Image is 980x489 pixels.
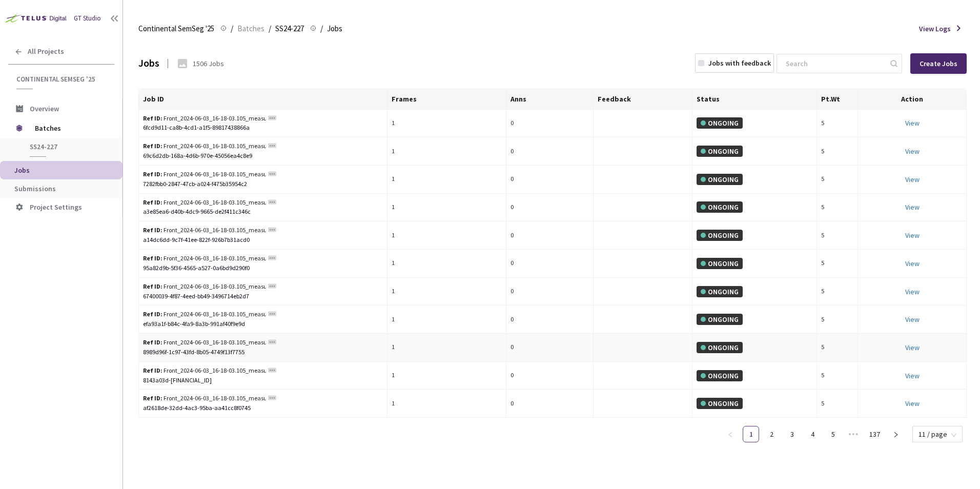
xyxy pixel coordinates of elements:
[506,194,593,222] td: 0
[143,403,383,413] div: af2618de-32dd-4ac3-95ba-aa41cc8f0745
[817,194,859,222] td: 5
[697,230,743,241] div: ONGOING
[387,110,507,138] td: 1
[143,179,383,189] div: 7282fbb0-2847-47cb-a024-f475b35954c2
[697,370,743,381] div: ONGOING
[920,59,957,68] div: Create Jobs
[506,89,593,110] th: Anns
[697,342,743,353] div: ONGOING
[845,426,862,442] li: Next 5 Pages
[16,75,108,84] span: Continental SemSeg '25
[825,426,841,442] a: 5
[866,426,883,442] a: 137
[905,147,920,156] a: View
[275,23,304,35] span: SS24-227
[905,118,920,128] a: View
[143,198,266,208] div: Front_2024-06-03_16-18-03.105_measurement_LD_Highway_E1_3_C1_1717399121307950.png
[387,221,507,250] td: 1
[14,184,56,193] span: Submissions
[817,334,859,362] td: 5
[74,14,101,24] div: GT Studio
[506,110,593,138] td: 0
[143,141,266,151] div: Front_2024-06-03_16-18-03.105_measurement_LD_Highway_E1_3_C1_1717399111293188.png
[506,250,593,278] td: 0
[193,58,224,69] div: 1506 Jobs
[387,137,507,166] td: 1
[387,89,507,110] th: Frames
[143,376,383,385] div: 8143a03d-[FINANCIAL_ID]
[817,110,859,138] td: 5
[697,258,743,269] div: ONGOING
[143,338,266,348] div: Front_2024-06-03_16-18-03.105_measurement_LD_Highway_E1_3_C1_1717399135291907.png
[919,24,951,34] span: View Logs
[817,89,859,110] th: Pt.Wt
[387,166,507,194] td: 1
[143,254,266,263] div: Front_2024-06-03_16-18-03.105_measurement_LD_Highway_E1_3_C1_1717399129284836.png
[905,371,920,380] a: View
[143,282,162,290] b: Ref ID:
[28,47,64,56] span: All Projects
[143,226,266,235] div: Front_2024-06-03_16-18-03.105_measurement_LD_Highway_E1_3_C1_1717399125278497.png
[743,426,759,442] a: 1
[722,426,739,442] button: left
[143,198,162,206] b: Ref ID:
[905,343,920,352] a: View
[780,54,889,73] input: Search
[387,305,507,334] td: 1
[784,426,800,442] a: 3
[506,278,593,306] td: 0
[143,151,383,161] div: 69c6d2db-168a-4d6b-970e-45056ea4c8e9
[805,426,820,442] a: 4
[143,366,162,374] b: Ref ID:
[139,89,387,110] th: Job ID
[143,394,266,403] div: Front_2024-06-03_16-18-03.105_measurement_LD_Highway_E1_3_C1_1717399139297988.png
[143,114,162,122] b: Ref ID:
[697,398,743,409] div: ONGOING
[387,362,507,390] td: 1
[858,89,967,110] th: Action
[905,315,920,324] a: View
[143,292,383,301] div: 67400039-4f87-4eed-bb49-3496714eb2d7
[138,56,159,71] div: Jobs
[764,426,779,442] a: 2
[506,362,593,390] td: 0
[905,202,920,212] a: View
[697,286,743,297] div: ONGOING
[387,278,507,306] td: 1
[237,23,264,35] span: Batches
[697,146,743,157] div: ONGOING
[143,170,266,179] div: Front_2024-06-03_16-18-03.105_measurement_LD_Highway_E1_3_C1_1717399119304134.png
[143,338,162,346] b: Ref ID:
[387,390,507,418] td: 1
[697,201,743,213] div: ONGOING
[143,226,162,234] b: Ref ID:
[697,174,743,185] div: ONGOING
[697,117,743,129] div: ONGOING
[594,89,693,110] th: Feedback
[327,23,342,35] span: Jobs
[905,175,920,184] a: View
[817,221,859,250] td: 5
[506,334,593,362] td: 0
[912,426,963,438] div: Page Size
[918,426,956,442] span: 11 / page
[143,207,383,217] div: a3e85ea6-d40b-4dc9-9665-de2f411c346c
[387,334,507,362] td: 1
[143,366,266,376] div: Front_2024-06-03_16-18-03.105_measurement_LD_Highway_E1_3_C1_1717399137296314.png
[14,166,30,175] span: Jobs
[143,348,383,357] div: 8989d96f-1c97-43fd-8b05-4749f13f7755
[30,202,82,212] span: Project Settings
[506,137,593,166] td: 0
[825,426,841,442] li: 5
[692,89,816,110] th: Status
[143,254,162,262] b: Ref ID:
[269,23,271,35] li: /
[143,394,162,402] b: Ref ID:
[697,314,743,325] div: ONGOING
[888,426,904,442] button: right
[866,426,884,442] li: 137
[506,166,593,194] td: 0
[143,235,383,245] div: a14dc6dd-9c7f-41ee-822f-926b7b31acd0
[905,287,920,296] a: View
[143,114,266,124] div: Front_2024-06-03_16-18-03.105_measurement_LD_Highway_E1_3_C1_1717399087292712.png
